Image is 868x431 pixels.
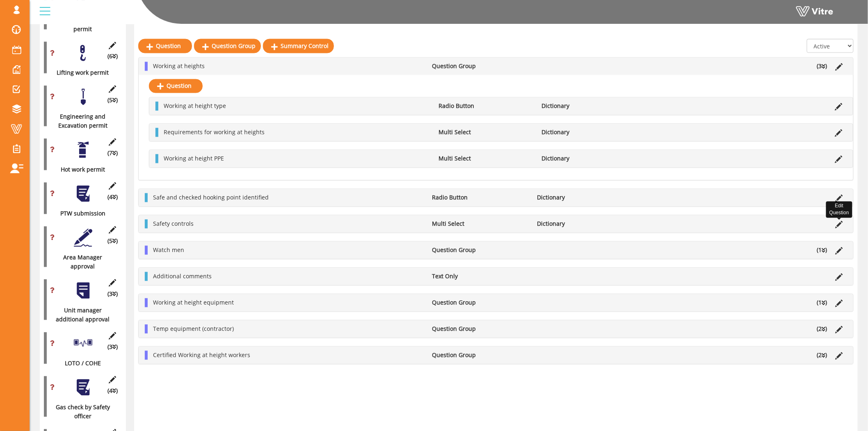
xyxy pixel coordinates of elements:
[428,220,533,229] li: Multi Select
[138,39,192,53] a: Question
[44,69,116,78] div: Lifting work permit
[153,273,212,280] span: Additional comments
[537,154,640,163] li: Dictionary
[533,220,637,229] li: Dictionary
[44,403,116,421] div: Gas check by Safety officer
[533,193,637,202] li: Dictionary
[428,246,533,255] li: Question Group
[107,387,118,396] span: (4 )
[107,290,118,299] span: (3 )
[428,325,533,334] li: Question Group
[164,128,265,136] span: Requirements for working at heights
[44,306,116,324] div: Unit manager additional approval
[153,299,234,307] span: Working at height equipment
[44,165,116,174] div: Hot work permit
[153,351,250,359] span: Certified Working at height workers
[107,193,118,202] span: (4 )
[428,193,533,202] li: Radio Button
[537,128,640,137] li: Dictionary
[153,220,194,228] span: Safety controls
[107,149,118,158] span: (7 )
[44,112,116,131] div: Engineering and Excavation permit
[164,155,224,163] span: Working at height PPE
[107,52,118,61] span: (6 )
[428,351,533,360] li: Question Group
[813,325,831,334] li: (2 )
[107,96,118,105] span: (5 )
[153,62,205,70] span: Working at heights
[428,62,533,71] li: Question Group
[164,102,226,110] span: Working at height type
[44,359,116,368] div: LOTO / COHE
[44,209,116,218] div: PTW submission
[107,237,118,246] span: (5 )
[434,154,537,163] li: Multi Select
[428,272,533,281] li: Text Only
[428,298,533,307] li: Question Group
[153,325,234,333] span: Temp equipment (contractor)
[537,102,640,111] li: Dictionary
[813,246,831,255] li: (1 )
[149,79,203,93] a: Question
[434,102,537,111] li: Radio Button
[263,39,334,53] a: Summary Control
[813,298,831,307] li: (1 )
[194,39,261,53] a: Question Group
[44,16,116,34] div: Line breaking work permit
[44,253,116,271] div: Area Manager approval
[813,351,831,360] li: (2 )
[434,128,537,137] li: Multi Select
[813,62,831,71] li: (3 )
[153,194,269,202] span: Safe and checked hooking point identified
[107,343,118,352] span: (3 )
[826,202,852,218] div: Edit Question
[153,246,184,254] span: Watch men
